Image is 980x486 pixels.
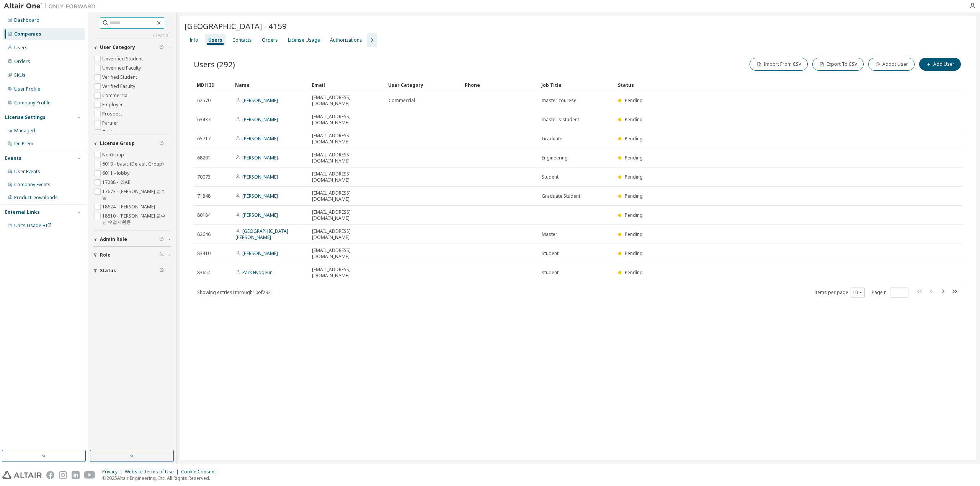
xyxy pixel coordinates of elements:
a: Park Hyogeun [242,269,273,276]
span: [EMAIL_ADDRESS][DOMAIN_NAME] [312,228,382,241]
span: Showing entries 1 through 10 of 292 [197,289,271,296]
span: Pending [625,135,643,142]
div: Email [312,79,382,91]
button: User Category [93,39,171,56]
img: instagram.svg [59,471,67,479]
label: 18624 - [PERSON_NAME] [102,202,157,211]
span: 68201 [197,155,211,161]
div: Phone [465,79,535,91]
div: Orders [262,37,278,43]
div: License Usage [288,37,320,43]
button: Status [93,262,171,279]
span: master's student [542,117,579,123]
span: Pending [625,174,643,180]
a: [PERSON_NAME] [242,193,278,199]
div: Users [208,37,222,43]
span: Pending [625,269,643,276]
div: Company Profile [14,100,51,106]
span: student [542,270,559,276]
div: Website Terms of Use [125,469,181,475]
span: 80184 [197,212,211,218]
a: [PERSON_NAME] [242,97,278,104]
span: 65717 [197,136,211,142]
span: [EMAIL_ADDRESS][DOMAIN_NAME] [312,190,382,202]
span: [EMAIL_ADDRESS][DOMAIN_NAME] [312,209,382,221]
label: Verified Faculty [102,82,137,91]
p: © 2025 Altair Engineering, Inc. All Rights Reserved. [102,475,220,481]
span: Clear filter [159,44,164,50]
span: Units Usage BI [14,222,52,229]
button: 10 [853,289,863,296]
span: Pending [625,212,643,218]
button: Adopt User [868,58,915,71]
img: Altair One [4,2,100,10]
div: Privacy [102,469,125,475]
div: Name [235,79,305,91]
div: Company Events [14,182,51,188]
label: Unverified Student [102,54,144,63]
span: 71848 [197,193,211,199]
span: License Group [100,140,135,146]
span: [EMAIL_ADDRESS][DOMAIN_NAME] [312,114,382,126]
span: Pending [625,231,643,237]
button: Add User [919,58,961,71]
span: 63437 [197,117,211,123]
label: Prospect [102,109,124,119]
span: Pending [625,97,643,104]
label: Unverified Faculty [102,63,142,73]
button: Admin Role [93,231,171,248]
span: Admin Role [100,236,127,242]
span: [GEOGRAPHIC_DATA] - 4159 [185,21,287,31]
span: 82646 [197,231,211,237]
div: Contacts [232,37,252,43]
span: 70073 [197,174,211,180]
button: Role [93,247,171,263]
img: youtube.svg [84,471,95,479]
button: License Group [93,135,171,152]
button: Import From CSV [750,58,808,71]
label: Commercial [102,91,130,100]
span: [EMAIL_ADDRESS][DOMAIN_NAME] [312,267,382,279]
label: Employee [102,100,125,109]
div: Cookie Consent [181,469,220,475]
div: MDH ID [197,79,229,91]
span: Graduate [542,136,562,142]
span: Commercial [389,98,415,104]
label: 17673 - [PERSON_NAME] 교수님 [102,187,171,202]
label: Partner [102,119,120,128]
div: Events [5,155,21,161]
span: Clear filter [159,252,164,258]
a: [PERSON_NAME] [242,135,278,142]
span: Clear filter [159,140,164,146]
div: On Prem [14,141,33,147]
span: Pending [625,116,643,123]
label: Trial [102,128,113,137]
span: Items per page [814,288,865,297]
div: Managed [14,128,35,134]
span: Master [542,231,557,237]
div: Info [189,37,198,43]
span: Student [542,250,559,257]
span: 83654 [197,270,211,276]
span: [EMAIL_ADDRESS][DOMAIN_NAME] [312,133,382,145]
div: Dashboard [14,17,39,23]
a: [PERSON_NAME] [242,212,278,218]
span: Clear filter [159,236,164,242]
img: linkedin.svg [72,471,80,479]
span: Pending [625,193,643,199]
span: Page n. [872,288,908,297]
span: [EMAIL_ADDRESS][DOMAIN_NAME] [312,152,382,164]
span: Role [100,252,111,258]
span: Pending [625,250,643,257]
span: [EMAIL_ADDRESS][DOMAIN_NAME] [312,171,382,183]
button: Export To CSV [812,58,864,71]
span: 62570 [197,98,211,104]
div: Authorizations [330,37,362,43]
span: Users (292) [194,59,235,70]
span: Student [542,174,559,180]
span: [EMAIL_ADDRESS][DOMAIN_NAME] [312,94,382,107]
label: 18810 - [PERSON_NAME] 교수님 수업지원용 [102,211,171,227]
a: [PERSON_NAME] [242,116,278,123]
a: [PERSON_NAME] [242,174,278,180]
a: [GEOGRAPHIC_DATA][PERSON_NAME] [235,228,288,241]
